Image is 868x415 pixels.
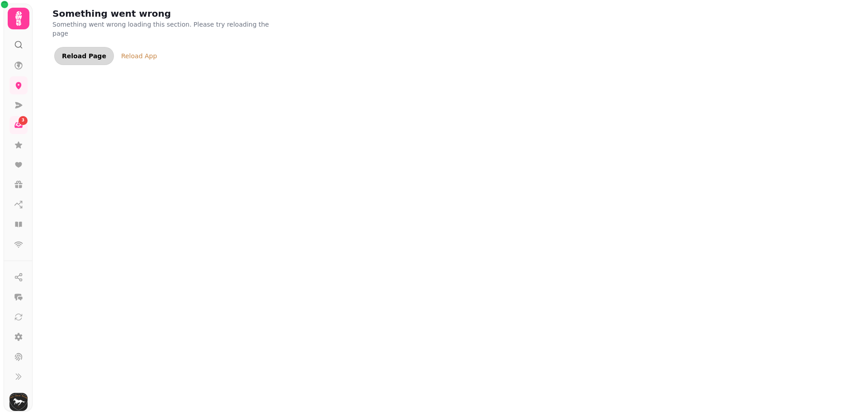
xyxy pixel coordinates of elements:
p: Something went wrong loading this section. Please try reloading the page [52,20,284,38]
span: 3 [22,117,24,124]
button: Reload Page [54,47,114,65]
img: User avatar [9,393,28,411]
a: Reload App [116,47,162,65]
div: Reload App [121,51,157,61]
a: 3 [9,116,28,134]
button: User avatar [8,393,29,411]
h2: Something went wrong [52,7,226,20]
span: Reload Page [62,53,106,59]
